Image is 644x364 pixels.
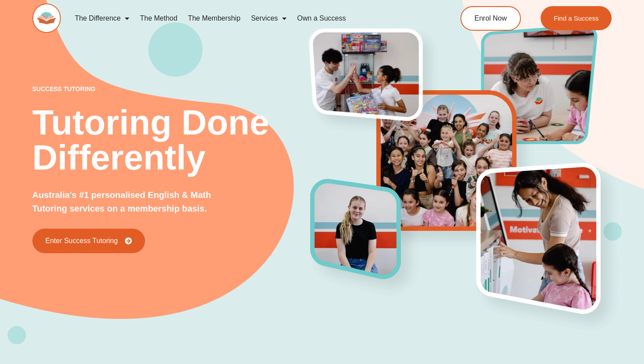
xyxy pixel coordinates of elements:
[32,188,236,216] p: Australia's #1 personalised English & Math Tutoring services on a membership basis.
[70,8,428,28] nav: Menu
[70,8,135,28] a: The Difference
[32,86,311,92] p: success tutoring
[292,8,351,28] a: Own a Success
[32,229,145,253] a: Enter Success Tutoring
[460,6,521,31] a: Enrol Now
[554,15,599,21] span: Find a Success
[46,237,118,244] span: Enter Success Tutoring
[134,8,182,28] a: The Method
[183,8,246,28] a: The Membership
[474,15,507,22] span: Enrol Now
[541,6,612,30] a: Find a Success
[32,105,311,175] h2: Tutoring Done Differently
[246,8,292,28] a: Services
